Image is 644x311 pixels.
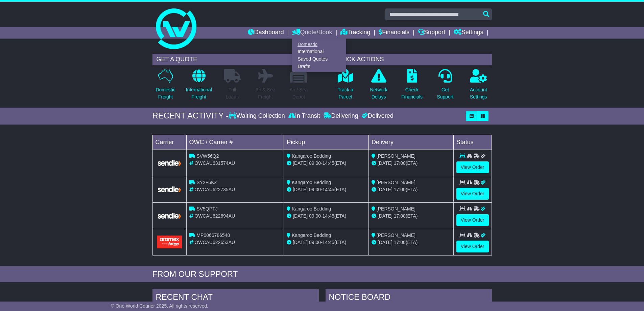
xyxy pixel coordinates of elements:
span: [DATE] [378,240,392,245]
span: OWCAU622653AU [194,240,235,245]
div: (ETA) [372,213,451,220]
span: Kangaroo Bedding [292,206,331,212]
img: Aramex.png [157,236,182,248]
span: [PERSON_NAME] [377,232,415,238]
div: FROM OUR SUPPORT [152,269,492,279]
span: OWCAU631574AU [194,160,235,166]
td: Carrier [152,135,186,150]
span: [DATE] [378,187,392,192]
p: Account Settings [470,86,487,101]
span: 17:00 [394,213,406,219]
p: Get Support [437,86,453,101]
span: © One World Courier 2025. All rights reserved. [111,303,209,309]
a: InternationalFreight [186,69,212,104]
td: Delivery [368,135,453,150]
a: View Order [456,188,489,200]
a: Support [418,27,445,39]
img: GetCarrierServiceLogo [157,159,182,166]
a: View Order [456,161,489,173]
a: Quote/Book [292,27,332,39]
td: Status [453,135,492,150]
span: [PERSON_NAME] [377,206,415,212]
p: International Freight [186,86,212,101]
span: MP0066786548 [196,232,230,238]
td: Pickup [284,135,369,150]
span: 09:00 [309,160,321,166]
span: [DATE] [293,240,308,245]
div: Delivering [322,112,360,120]
span: OWCAU622694AU [194,213,235,219]
span: 09:00 [309,187,321,192]
a: Financials [379,27,409,39]
p: Air & Sea Freight [256,86,276,101]
p: Air / Sea Depot [290,86,308,101]
span: [PERSON_NAME] [377,180,415,185]
span: 09:00 [309,240,321,245]
a: Track aParcel [337,69,354,104]
span: 09:00 [309,213,321,219]
span: [DATE] [293,213,308,219]
span: Kangaroo Bedding [292,180,331,185]
a: DomesticFreight [155,69,175,104]
div: Quote/Book [292,39,346,72]
div: In Transit [287,112,322,120]
div: RECENT CHAT [152,289,319,307]
a: International [292,48,346,55]
div: Delivered [360,112,393,120]
p: Check Financials [401,86,423,101]
span: [DATE] [378,160,392,166]
div: (ETA) [372,160,451,167]
span: 14:45 [323,240,334,245]
span: 14:45 [323,213,334,219]
span: SVW56Q2 [196,153,219,159]
span: [DATE] [293,187,308,192]
a: NetworkDelays [369,69,387,104]
div: (ETA) [372,239,451,246]
p: Domestic Freight [156,86,175,101]
a: CheckFinancials [401,69,423,104]
a: GetSupport [436,69,454,104]
p: Track a Parcel [338,86,353,101]
span: OWCAU622735AU [194,187,235,192]
div: GET A QUOTE [152,54,312,65]
div: - (ETA) [287,160,366,167]
td: OWC / Carrier # [186,135,284,150]
p: Full Loads [224,86,241,101]
a: Saved Quotes [292,55,346,63]
span: 17:00 [394,160,406,166]
div: - (ETA) [287,239,366,246]
a: Dashboard [248,27,284,39]
div: QUICK ACTIONS [332,54,492,65]
span: 17:00 [394,240,406,245]
div: RECENT ACTIVITY - [152,111,229,121]
a: View Order [456,214,489,226]
a: Drafts [292,63,346,70]
span: [DATE] [378,213,392,219]
span: [PERSON_NAME] [377,153,415,159]
img: GetCarrierServiceLogo [157,212,182,219]
a: AccountSettings [470,69,487,104]
a: Settings [454,27,483,39]
div: (ETA) [372,186,451,193]
span: Kangaroo Bedding [292,153,331,159]
div: - (ETA) [287,186,366,193]
span: [DATE] [293,160,308,166]
a: Tracking [340,27,370,39]
a: View Order [456,241,489,252]
span: SY2F6KZ [196,180,217,185]
span: 14:45 [323,187,334,192]
span: 14:45 [323,160,334,166]
div: NOTICE BOARD [326,289,492,307]
span: 17:00 [394,187,406,192]
img: GetCarrierServiceLogo [157,186,182,193]
div: Waiting Collection [229,112,286,120]
p: Network Delays [370,86,387,101]
span: Kangaroo Bedding [292,232,331,238]
a: Domestic [292,41,346,48]
span: SV5QPTJ [196,206,217,212]
div: - (ETA) [287,213,366,220]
